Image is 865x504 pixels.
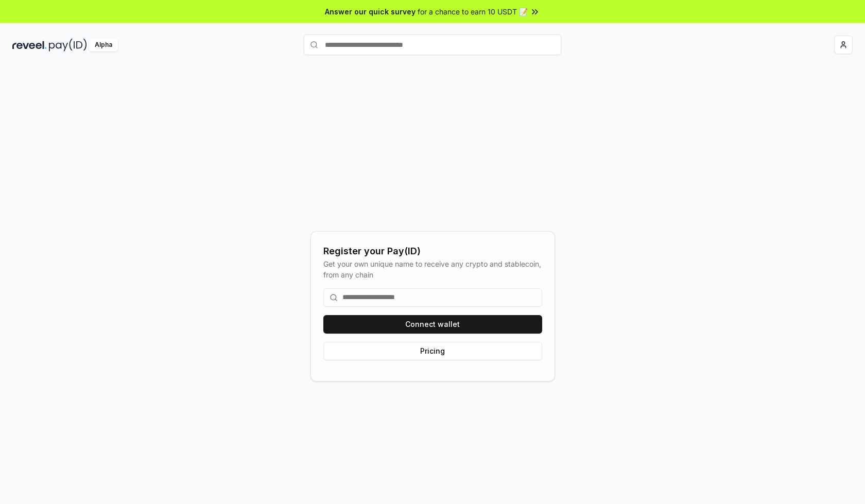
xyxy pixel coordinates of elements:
[325,6,416,17] span: Answer our quick survey
[323,342,542,360] button: Pricing
[89,39,118,51] div: Alpha
[12,39,47,51] img: reveel_dark
[418,6,528,17] span: for a chance to earn 10 USDT 📝
[323,258,542,280] div: Get your own unique name to receive any crypto and stablecoin, from any chain
[323,244,542,258] div: Register your Pay(ID)
[49,39,87,51] img: pay_id
[323,315,542,334] button: Connect wallet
